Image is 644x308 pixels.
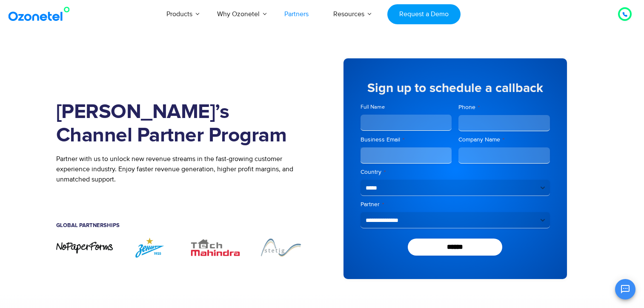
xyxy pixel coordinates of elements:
[361,103,452,111] label: Full Name
[121,237,178,258] img: ZENIT
[56,241,113,254] div: 1 / 7
[187,237,244,258] div: 3 / 7
[121,237,178,258] div: 2 / 7
[56,223,309,228] h5: Global Partnerships
[361,82,550,95] h5: Sign up to schedule a callback
[458,135,550,144] label: Company Name
[56,154,309,184] p: Partner with us to unlock new revenue streams in the fast-growing customer experience industry. E...
[56,101,309,147] h1: [PERSON_NAME]’s Channel Partner Program
[56,241,113,254] img: nopaperforms
[361,135,452,144] label: Business Email
[458,103,550,112] label: Phone
[615,279,635,299] button: Open chat
[387,4,460,24] a: Request a Demo
[361,168,550,176] label: Country
[56,237,309,258] div: Image Carousel
[361,200,550,209] label: Partner
[187,237,244,258] img: TechMahindra
[252,237,309,258] img: Stetig
[252,237,309,258] div: 4 / 7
